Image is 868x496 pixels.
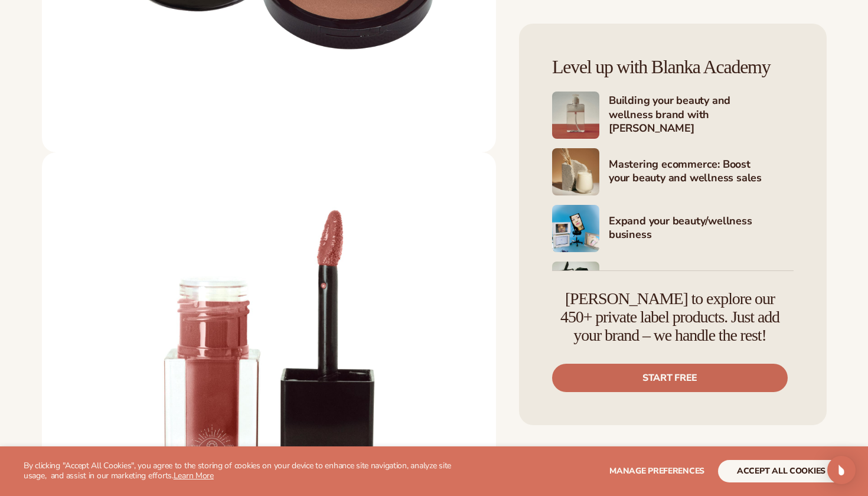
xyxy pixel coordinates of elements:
h4: Mastering ecommerce: Boost your beauty and wellness sales [609,158,794,187]
img: Shopify Image 8 [552,262,599,309]
a: Shopify Image 8 Marketing your beauty and wellness brand 101 [552,262,794,309]
h4: Level up with Blanka Academy [552,57,794,77]
a: Shopify Image 6 Mastering ecommerce: Boost your beauty and wellness sales [552,148,794,195]
button: accept all cookies [718,460,844,482]
a: Learn More [174,470,214,481]
h4: Building your beauty and wellness brand with [PERSON_NAME] [609,94,794,136]
a: Start free [552,364,788,392]
div: Open Intercom Messenger [827,456,856,484]
img: Shopify Image 7 [552,205,599,252]
h4: Expand your beauty/wellness business [609,214,794,243]
a: Shopify Image 5 Building your beauty and wellness brand with [PERSON_NAME] [552,92,794,139]
img: Shopify Image 6 [552,148,599,195]
h4: [PERSON_NAME] to explore our 450+ private label products. Just add your brand – we handle the rest! [552,290,788,344]
button: Manage preferences [609,460,704,482]
p: By clicking "Accept All Cookies", you agree to the storing of cookies on your device to enhance s... [24,461,461,481]
a: Shopify Image 7 Expand your beauty/wellness business [552,205,794,252]
img: Shopify Image 5 [552,92,599,139]
span: Manage preferences [609,465,704,477]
